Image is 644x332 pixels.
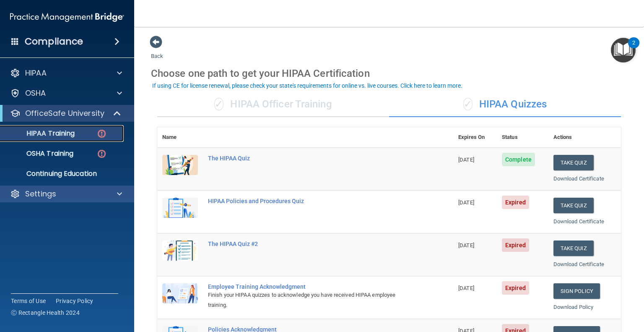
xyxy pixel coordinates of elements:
div: If using CE for license renewal, please check your state's requirements for online vs. live cours... [152,83,462,89]
a: Back [151,43,163,59]
div: HIPAA Quizzes [389,92,621,117]
img: danger-circle.6113f641.png [96,149,107,159]
a: OfficeSafe University [10,108,122,118]
th: Name [157,127,203,148]
div: HIPAA Officer Training [157,92,389,117]
th: Expires On [453,127,497,148]
a: Settings [10,189,122,199]
button: Open Resource Center, 2 new notifications [611,38,636,63]
button: If using CE for license renewal, please check your state's requirements for online vs. live cours... [151,81,464,90]
h4: Compliance [25,36,83,47]
a: Download Certificate [553,175,604,182]
div: HIPAA Policies and Procedures Quiz [208,198,411,204]
p: HIPAA Training [5,129,75,138]
span: [DATE] [458,199,474,206]
button: Take Quiz [553,155,594,170]
div: Finish your HIPAA quizzes to acknowledge you have received HIPAA employee training. [208,290,411,310]
button: Take Quiz [553,241,594,256]
span: ✓ [214,98,223,110]
img: danger-circle.6113f641.png [96,128,107,139]
p: OSHA Training [5,149,73,158]
span: Ⓒ Rectangle Health 2024 [11,308,80,317]
iframe: Drift Widget Chat Controller [499,273,634,306]
th: Status [497,127,548,148]
div: 2 [632,43,635,54]
span: [DATE] [458,157,474,163]
span: Complete [502,153,535,166]
p: OSHA [25,88,46,98]
img: PMB logo [10,9,124,26]
a: Download Certificate [553,218,604,225]
span: ✓ [463,98,473,110]
span: [DATE] [458,242,474,248]
p: HIPAA [25,68,47,78]
a: Download Policy [553,304,594,310]
span: [DATE] [458,285,474,291]
p: OfficeSafe University [25,108,104,118]
a: Terms of Use [11,297,46,305]
div: Employee Training Acknowledgment [208,283,411,290]
p: Settings [25,189,56,199]
span: Expired [502,196,529,209]
div: The HIPAA Quiz [208,155,411,162]
span: Expired [502,238,529,252]
div: The HIPAA Quiz #2 [208,241,411,247]
a: Privacy Policy [56,297,93,305]
div: Choose one path to get your HIPAA Certification [151,61,627,86]
th: Actions [548,127,621,148]
a: HIPAA [10,68,122,78]
p: Continuing Education [5,170,120,178]
a: OSHA [10,88,122,98]
button: Take Quiz [553,198,594,213]
a: Download Certificate [553,261,604,267]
